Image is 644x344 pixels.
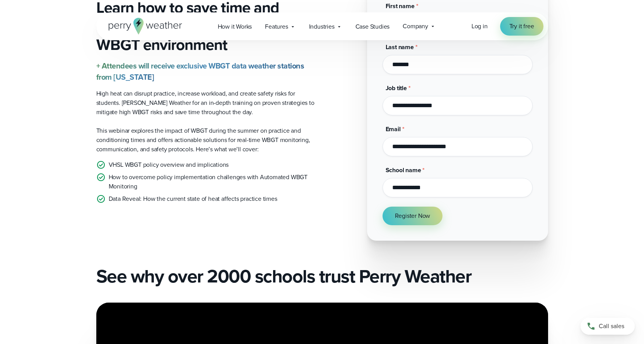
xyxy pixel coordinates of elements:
button: Register Now [383,207,443,225]
p: How to overcome policy implementation challenges with Automated WBGT Monitoring [109,173,316,191]
span: Company [403,22,428,31]
span: How it Works [218,22,252,31]
span: Last name [386,43,414,51]
span: Features [265,22,288,31]
p: This webinar explores the impact of WBGT during the summer on practice and conditioning times and... [96,126,316,154]
p: Data Reveal: How the current state of heat affects practice times [109,194,277,204]
a: Try it free [500,17,543,36]
span: First name [386,2,415,10]
a: Log in [471,22,488,31]
p: High heat can disrupt practice, increase workload, and create safety risks for students. [PERSON_... [96,89,316,117]
span: Industries [309,22,335,31]
a: Call sales [581,318,635,335]
span: Log in [471,22,488,31]
p: VHSL WBGT policy overview and implications [109,160,229,169]
a: Case Studies [349,19,396,34]
span: Email [386,125,401,133]
span: Job title [386,84,407,92]
h2: See why over 2000 schools trust Perry Weather [96,265,548,287]
span: Case Studies [355,22,390,31]
span: Register Now [395,211,430,221]
span: School name [386,166,421,175]
span: Try it free [509,22,534,31]
a: How it Works [211,19,259,34]
strong: + Attendees will receive exclusive WBGT data weather stations from [US_STATE] [96,60,304,83]
span: Call sales [599,322,624,331]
